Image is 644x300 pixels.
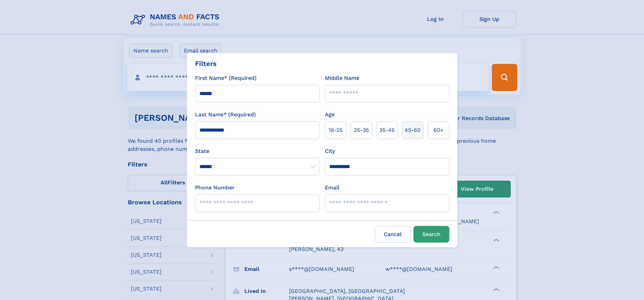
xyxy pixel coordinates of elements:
[195,59,217,69] div: Filters
[195,111,256,119] label: Last Name* (Required)
[325,111,335,119] label: Age
[195,147,319,155] label: State
[405,126,421,134] span: 45‑60
[325,184,339,192] label: Email
[195,74,257,82] label: First Name* (Required)
[325,74,359,82] label: Middle Name
[325,147,335,155] label: City
[354,126,369,134] span: 25‑35
[375,226,411,243] label: Cancel
[433,126,444,134] span: 60+
[379,126,395,134] span: 35‑45
[195,184,235,192] label: Phone Number
[329,126,342,134] span: 18‑25
[413,226,449,243] button: Search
